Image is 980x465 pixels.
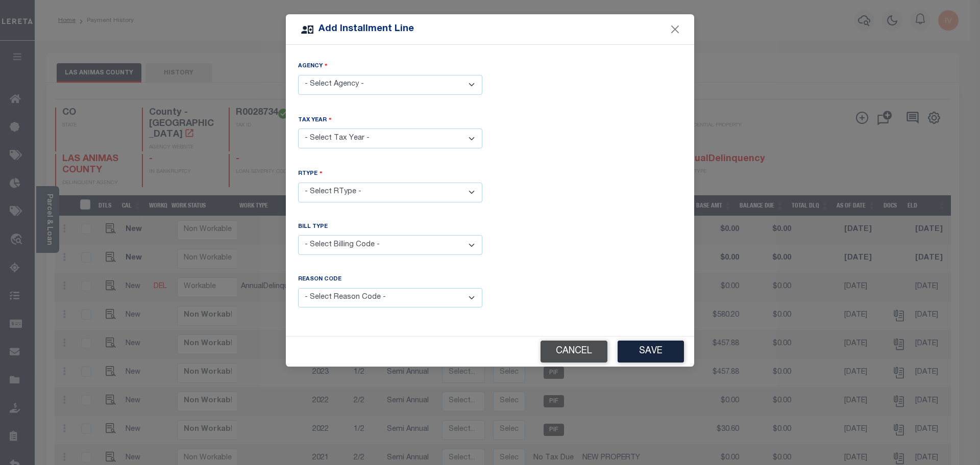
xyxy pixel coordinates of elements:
[298,275,341,284] label: Reason Code
[298,223,328,231] label: Bill Type
[298,115,332,125] label: Tax Year
[298,61,328,71] label: Agency
[541,341,607,363] button: Cancel
[298,169,323,178] label: RType
[618,341,684,363] button: Save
